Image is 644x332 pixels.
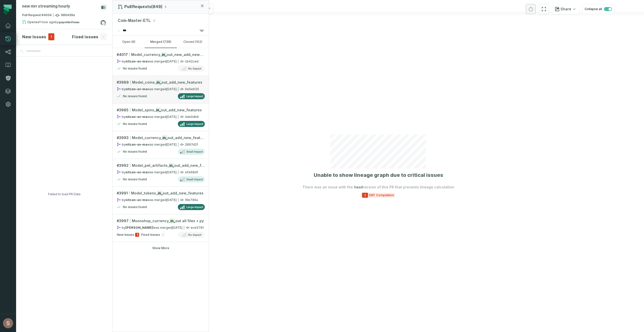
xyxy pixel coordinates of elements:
[186,94,203,98] span: Large Impact
[158,191,163,196] mark: in_
[126,115,147,119] strong: nitzan-av-ma
[126,198,147,202] strong: nitzan-av-ma
[174,163,205,168] span: out_add_new_features
[156,52,162,57] span: cy_
[113,131,209,159] a: #3993Model_currency_in_out_add_new_featuresbynitzan-av-mawas merged[DATE] 10:52:33 AM2897d2fNo is...
[39,20,55,24] relative-time: Oct 5, 2025, 2:59 PM GMT+3
[126,87,147,91] strong: nitzan-av-ma
[126,226,153,229] strong: Nir Sokolik (nir-so-ma)
[368,193,395,197] span: DBT Compilation
[123,177,147,181] h4: No issues found
[113,187,209,214] a: #3991Model_tokens_in_out_add_new_featuresbynitzan-av-mawas merged[DATE] 10:43:50 AM16b796aNo issu...
[156,80,162,85] mark: in_
[131,52,156,57] span: Model_curren
[117,59,205,63] div: cb42ced
[582,4,614,14] button: Collapse all
[157,135,163,140] span: cy_
[118,4,168,9] button: Pull Requests(849)
[354,185,363,189] span: head
[164,163,169,168] span: ts_
[141,233,160,237] span: Fixed Issues
[117,170,205,174] div: a5468df
[113,159,209,187] a: #3992Model_pet_artifacts_in_out_add_new_featuresbynitzan-av-mawas merged[DATE] 10:44:44 AMa5468df...
[162,80,202,85] span: out_add_new_features
[163,191,204,196] span: out_add_new_features
[165,218,170,223] span: cy_
[113,36,145,48] button: open (8)
[162,52,167,57] mark: in_
[131,52,205,57] div: Model_currency_in_out_new_add_new_features
[3,318,13,328] img: avatar of Shay Gafniel
[186,150,203,154] span: Small Impact
[132,135,157,140] span: Model_curren
[314,172,443,179] h1: Unable to show lineage graph due to critical issues
[117,115,177,119] div: by was merged
[166,143,177,146] relative-time: Sep 21, 2025, 10:52 AM GMT+3
[177,36,209,48] button: closed (102)
[72,34,98,40] h4: Fixed issues
[113,48,209,76] a: #4017Model_currency_in_out_new_add_new_featuresbynitzan-av-mawas merged[DATE] 2:44:12 PMcb42cedNo...
[145,36,177,48] button: merged (739)
[188,67,201,71] span: No Impact
[168,135,205,140] span: out_add_new_features
[100,33,106,40] span: -
[123,94,147,98] h4: No issues found
[156,108,161,113] mark: in_
[132,80,150,85] span: Model_coi
[48,33,54,40] span: 1
[22,13,75,18] span: Pull Request #4034 980439a
[302,185,454,190] p: There was an issue with the version of this PR that prevents lineage calculation
[186,122,203,126] span: Large Impact
[117,59,177,63] div: by was merged
[166,115,177,119] relative-time: Sep 21, 2025, 11:08 AM GMT+3
[117,225,205,230] div: ece5781
[126,59,147,63] strong: nitzan-av-ma
[152,246,169,250] button: Show More
[117,191,205,196] div: # 3991
[123,150,147,154] h4: No issues found
[117,198,205,202] div: 16b796a
[123,122,147,126] h4: No issues found
[362,193,368,198] span: 1
[117,163,205,168] div: # 3992
[117,218,205,223] div: # 3997
[132,163,164,168] span: Model_pet_artifac
[117,198,177,202] div: by was merged
[22,4,70,9] div: new mrr streaming hourly
[117,80,205,85] div: # 3989
[59,21,79,24] strong: guyshleifman
[166,59,177,63] relative-time: Sep 21, 2025, 2:44 PM GMT+3
[132,163,205,168] div: Model_pet_artifacts_in_out_add_new_features
[161,108,202,113] span: out_add_new_features
[132,218,165,223] span: Moonshop_curren
[186,205,203,209] span: Large Impact
[161,233,165,237] span: -
[117,52,205,57] div: # 4017
[170,218,175,223] mark: in_
[552,4,579,14] button: Share
[166,87,177,91] relative-time: Sep 21, 2025, 11:10 AM GMT+3
[167,52,205,57] span: out_new_add_new_features
[117,87,205,91] div: 0e5e635
[117,225,182,230] div: by was merged
[118,18,156,24] button: Coin-Master-ETL
[188,233,201,237] span: No Impact
[22,20,100,26] div: Opened by
[126,143,147,146] strong: nitzan-av-ma
[172,226,182,229] relative-time: Sep 18, 2025, 11:18 AM GMT+3
[117,233,134,237] span: New Issues
[117,142,177,147] div: by was merged
[117,135,205,140] div: # 3993
[117,29,121,33] button: Clear
[150,108,156,113] span: ns_
[126,170,147,174] strong: nitzan-av-ma
[175,218,204,223] span: out all files + py
[135,233,139,237] span: 1
[100,19,106,26] a: View on github
[362,193,395,198] button: 1DBT Compilation
[113,214,209,242] a: #3997Moonshop_currency_in_out all files + pyby[PERSON_NAME]was merged[DATE] 11:18:45 AMece5781New...
[169,163,174,168] mark: in_
[113,76,209,104] a: #3989Model_coins_in_out_add_new_featuresbynitzan-av-mawas merged[DATE] 11:10:35 AM0e5e635No issue...
[186,177,203,181] span: Small Impact
[163,135,168,140] mark: in_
